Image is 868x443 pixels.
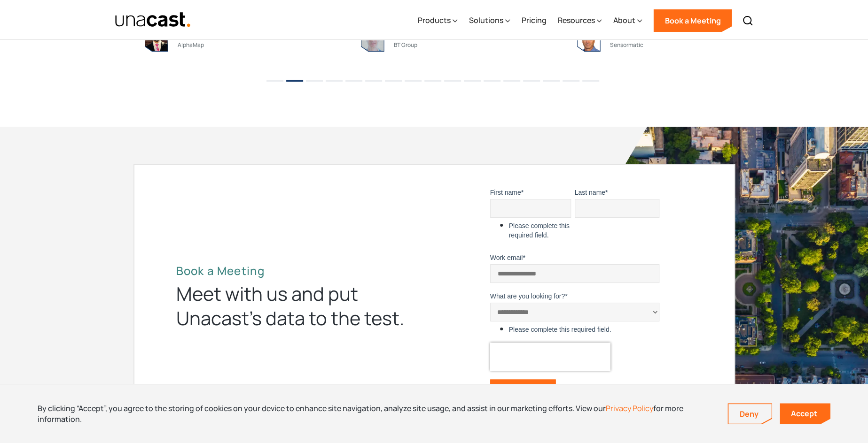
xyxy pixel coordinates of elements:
button: 7 of 6 [385,80,402,82]
button: 3 of 6 [306,80,323,82]
button: 9 of 6 [424,80,441,82]
div: Products [417,15,450,26]
iframe: reCAPTCHA [490,343,610,371]
div: About [613,1,642,40]
img: Unacast text logo [115,12,191,28]
button: 17 of 6 [582,80,599,82]
button: 4 of 6 [326,80,343,82]
h2: Book a Meeting [176,264,421,278]
span: What are you looking for? [490,292,565,300]
div: Resources [557,15,594,26]
button: 8 of 6 [405,80,422,82]
button: 6 of 6 [365,80,382,82]
button: 15 of 6 [543,80,560,82]
div: By clicking “Accept”, you agree to the storing of cookies on your device to enhance site navigati... [38,403,713,424]
button: 13 of 6 [503,80,520,82]
button: 12 of 6 [484,80,500,82]
div: BT Group [394,40,417,50]
div: AlphaMap [178,40,204,50]
div: Solutions [469,1,510,40]
a: home [115,12,191,28]
button: 10 of 6 [444,80,461,82]
div: Products [417,1,457,40]
div: Solutions [469,15,503,26]
button: 2 of 6 [286,80,303,82]
label: Please complete this required field. [509,325,659,334]
a: Pricing [521,1,546,40]
button: 11 of 6 [464,80,481,82]
div: Sensormatic [610,40,643,50]
a: Book a Meeting [653,9,732,32]
span: Last name [575,189,605,196]
div: Resources [557,1,602,40]
a: Accept [780,403,830,424]
button: 14 of 6 [523,80,540,82]
div: Meet with us and put Unacast’s data to the test. [176,282,421,330]
button: 1 of 6 [266,80,283,82]
button: 5 of 6 [345,80,362,82]
img: Search icon [742,15,753,26]
a: Deny [728,404,772,424]
span: First name [490,189,521,196]
span: Work email [490,254,523,261]
label: Please complete this required field. [509,221,575,240]
button: 16 of 6 [563,80,579,82]
div: About [613,15,635,26]
a: Privacy Policy [606,403,653,413]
